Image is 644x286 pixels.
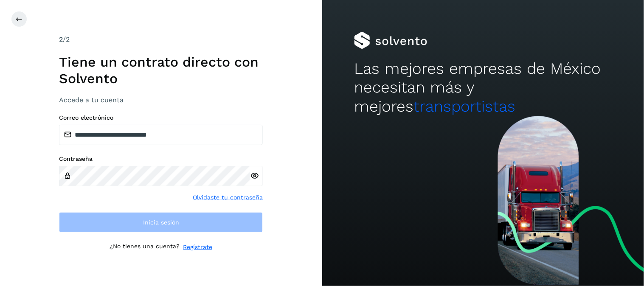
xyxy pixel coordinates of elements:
[59,96,263,104] h3: Accede a tu cuenta
[59,54,263,87] h1: Tiene un contrato directo con Solvento
[59,34,263,45] div: /2
[59,114,263,121] label: Correo electrónico
[59,35,63,43] span: 2
[413,97,515,115] span: transportistas
[59,155,263,163] label: Contraseña
[193,193,263,202] a: Olvidaste tu contraseña
[143,219,179,225] span: Inicia sesión
[110,243,180,252] p: ¿No tienes una cuenta?
[59,212,263,233] button: Inicia sesión
[183,243,212,252] a: Regístrate
[354,59,612,116] h2: Las mejores empresas de México necesitan más y mejores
